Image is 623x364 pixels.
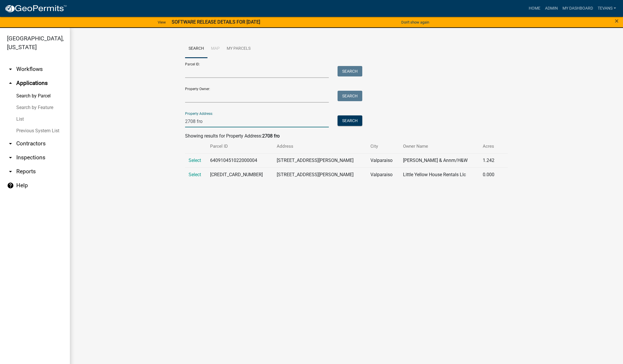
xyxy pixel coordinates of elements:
[273,153,367,167] td: [STREET_ADDRESS][PERSON_NAME]
[615,17,619,25] span: ×
[172,19,260,25] strong: SOFTWARE RELEASE DETAILS FOR [DATE]
[189,158,201,163] a: Select
[7,168,14,175] i: arrow_drop_down
[338,66,362,76] button: Search
[338,91,362,101] button: Search
[223,40,254,58] a: My Parcels
[273,167,367,182] td: [STREET_ADDRESS][PERSON_NAME]
[367,167,400,182] td: Valparaiso
[7,66,14,73] i: arrow_drop_down
[400,167,480,182] td: Little Yellow House Rentals Llc
[399,17,432,27] button: Don't show again
[560,3,595,14] a: My Dashboard
[479,153,500,167] td: 1.242
[595,3,618,14] a: tevans
[367,140,400,153] th: City
[400,153,480,167] td: [PERSON_NAME] & Annm/H&W
[615,17,619,24] button: Close
[189,172,201,177] a: Select
[7,140,14,147] i: arrow_drop_down
[7,80,14,87] i: arrow_drop_up
[7,154,14,161] i: arrow_drop_down
[479,140,500,153] th: Acres
[262,133,280,139] strong: 2708 fro
[207,140,273,153] th: Parcel ID
[526,3,543,14] a: Home
[155,17,168,27] a: View
[400,140,480,153] th: Owner Name
[207,153,273,167] td: 640910451022000004
[207,167,273,182] td: [CREDIT_CARD_NUMBER]
[185,133,508,140] div: Showing results for Property Address:
[479,167,500,182] td: 0.000
[7,182,14,189] i: help
[338,115,362,126] button: Search
[273,140,367,153] th: Address
[543,3,560,14] a: Admin
[367,153,400,167] td: Valparaiso
[185,40,207,58] a: Search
